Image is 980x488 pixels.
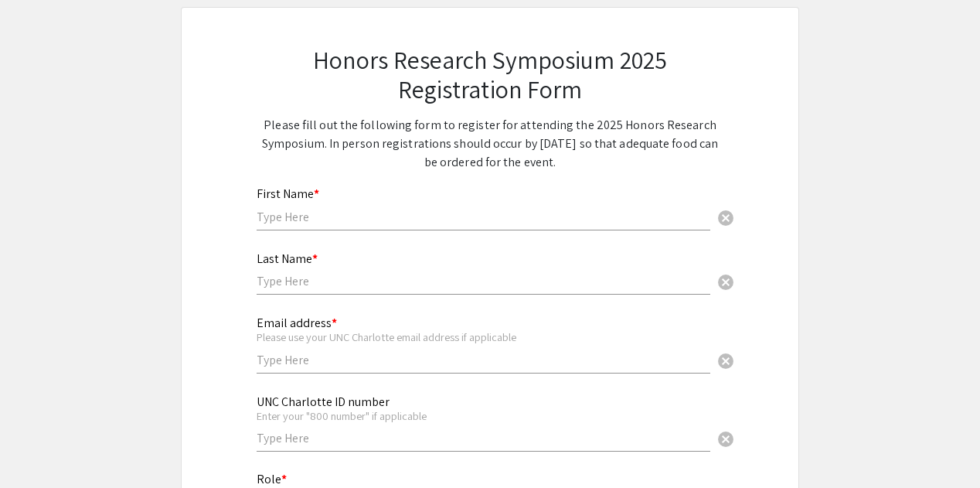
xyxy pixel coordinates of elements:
[257,352,710,368] input: Type Here
[710,266,741,297] button: Clear
[716,430,735,449] span: cancel
[716,273,735,292] span: cancel
[257,409,710,423] div: Enter your "800 number" if applicable
[257,45,723,104] h2: Honors Research Symposium 2025 Registration Form
[710,201,741,232] button: Clear
[257,330,710,344] div: Please use your UNC Charlotte email address if applicable
[257,430,710,446] input: Type Here
[716,352,735,370] span: cancel
[710,344,741,375] button: Clear
[257,186,319,202] mat-label: First Name
[257,209,710,225] input: Type Here
[257,116,723,172] p: Please fill out the following form to register for attending the 2025 Honors Research Symposium. ...
[12,418,66,476] iframe: Chat
[257,394,390,410] mat-label: UNC Charlotte ID number
[257,251,318,267] mat-label: Last Name
[257,471,288,487] mat-label: Role
[257,315,337,331] mat-label: Email address
[710,423,741,454] button: Clear
[716,209,735,227] span: cancel
[257,273,710,289] input: Type Here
